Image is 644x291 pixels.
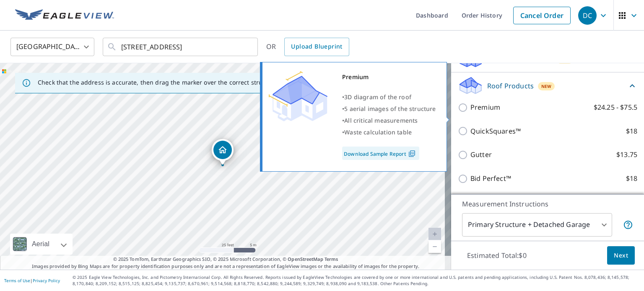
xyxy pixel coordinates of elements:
span: New [541,83,552,90]
div: Dropped pin, building 1, Residential property, 785 WESTRIDGE DR INVERMERE BC V0A1K4 [212,139,234,165]
p: Bid Perfect™ [470,173,511,184]
a: Privacy Policy [33,278,60,283]
p: Estimated Total: $0 [460,246,533,265]
div: • [342,91,436,103]
p: Roof Products [487,81,534,91]
a: Current Level 20, Zoom Out [428,240,441,253]
span: Your report will include the primary structure and a detached garage if one exists. [623,220,633,230]
p: $18 [626,173,637,184]
span: Waste calculation table [344,128,412,136]
div: Premium [342,71,436,83]
div: Roof ProductsNew [458,76,637,95]
div: [GEOGRAPHIC_DATA] [10,35,94,59]
div: • [342,126,436,138]
button: Next [607,246,635,265]
p: Check that the address is accurate, then drag the marker over the correct structure. [38,79,279,86]
span: Next [614,250,628,261]
p: QuickSquares™ [470,126,521,136]
p: Measurement Instructions [462,199,633,209]
p: © 2025 Eagle View Technologies, Inc. and Pictometry International Corp. All Rights Reserved. Repo... [73,274,640,287]
span: 3D diagram of the roof [344,93,411,101]
a: Terms [325,256,338,262]
p: Gutter [470,149,492,160]
img: EV Logo [15,9,114,22]
p: | [4,278,60,283]
a: Download Sample Report [342,147,419,160]
span: Upload Blueprint [291,41,342,52]
div: Aerial [29,234,52,255]
a: Cancel Order [513,7,571,24]
a: Terms of Use [4,278,30,283]
div: Aerial [10,234,73,255]
a: Upload Blueprint [284,38,349,56]
div: • [342,103,436,115]
div: • [342,115,436,126]
div: Primary Structure + Detached Garage [462,213,612,237]
p: $24.25 - $75.5 [594,102,637,113]
div: DC [578,6,597,25]
img: Pdf Icon [406,150,418,157]
p: $18 [626,126,637,136]
img: Premium [269,71,327,121]
div: OR [266,38,349,56]
p: $13.75 [616,149,637,160]
p: Premium [470,102,500,113]
a: Current Level 20, Zoom In Disabled [428,228,441,240]
a: OpenStreetMap [288,256,323,262]
span: 5 aerial images of the structure [344,105,436,113]
input: Search by address or latitude-longitude [121,35,241,59]
span: All critical measurements [344,116,418,124]
span: © 2025 TomTom, Earthstar Geographics SIO, © 2025 Microsoft Corporation, © [113,256,338,263]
